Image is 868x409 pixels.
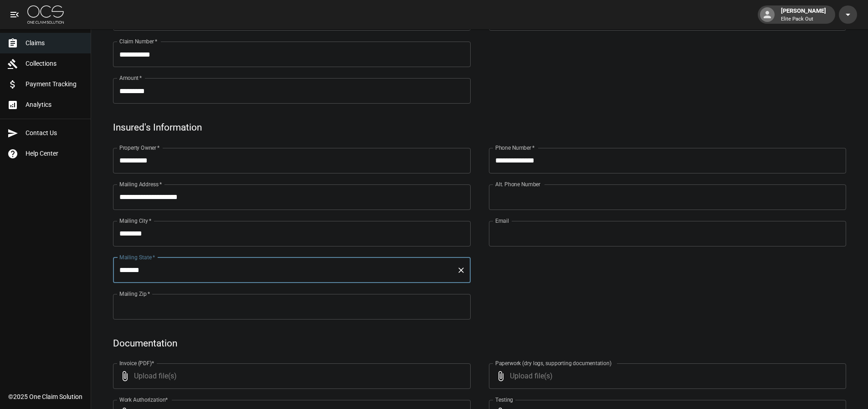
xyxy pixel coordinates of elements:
[119,396,168,404] label: Work Authorization*
[119,144,160,152] label: Property Owner
[495,180,540,188] label: Alt. Phone Number
[119,37,157,45] label: Claim Number
[26,59,83,68] span: Collections
[119,74,142,82] label: Amount
[495,396,513,404] label: Testing
[495,217,509,225] label: Email
[119,290,150,298] label: Mailing Zip
[26,79,83,89] span: Payment Tracking
[777,6,830,23] div: [PERSON_NAME]
[5,5,24,24] button: open drawer
[119,359,154,367] label: Invoice (PDF)*
[119,253,155,261] label: Mailing State
[510,363,822,389] span: Upload file(s)
[455,264,467,277] button: Clear
[26,149,83,158] span: Help Center
[781,16,826,23] p: Elite Pack Out
[26,128,83,138] span: Contact Us
[27,5,64,24] img: ocs-logo-white-transparent.png
[495,144,534,152] label: Phone Number
[134,363,446,389] span: Upload file(s)
[8,392,82,401] div: © 2025 One Claim Solution
[26,100,83,110] span: Analytics
[119,217,152,225] label: Mailing City
[26,38,83,48] span: Claims
[119,180,162,188] label: Mailing Address
[495,359,611,367] label: Paperwork (dry logs, supporting documentation)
